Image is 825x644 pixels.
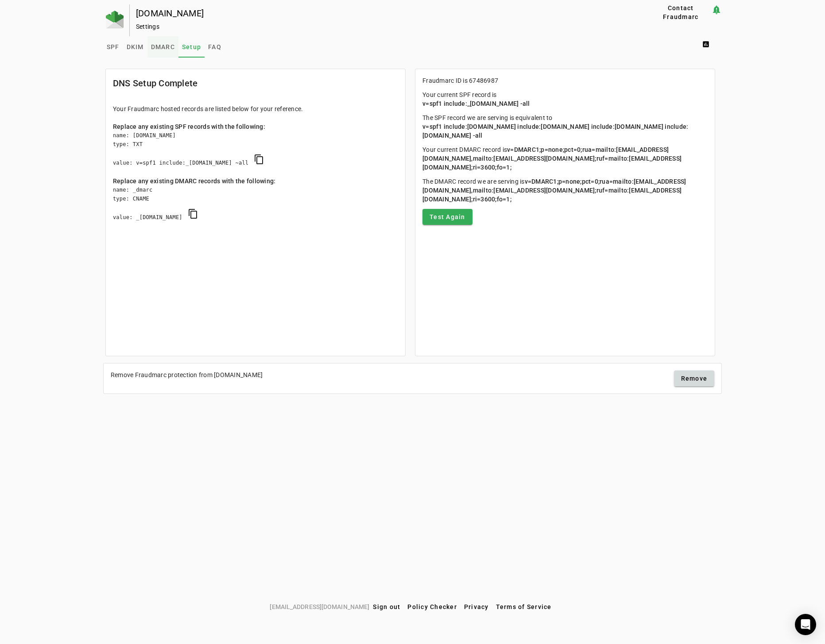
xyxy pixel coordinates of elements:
[681,374,708,383] span: Remove
[113,177,398,185] div: Replace any existing DMARC records with the following:
[422,209,473,225] button: Test Again
[654,4,708,21] span: Contact Fraudmarc
[178,36,205,58] a: Setup
[422,100,530,107] span: v=spf1 include:_[DOMAIN_NAME] -all
[113,122,398,131] div: Replace any existing SPF records with the following:
[422,76,708,85] p: Fraudmarc ID is 67486987
[674,370,715,386] button: Remove
[422,177,708,204] p: The DMARC record we are serving is
[205,36,225,58] a: FAQ
[123,36,147,58] a: DKIM
[111,370,263,379] div: Remove Fraudmarc protection from [DOMAIN_NAME]
[136,22,622,31] div: Settings
[422,145,708,172] p: Your current DMARC record is
[795,614,816,635] div: Open Intercom Messenger
[113,76,198,90] mat-card-title: DNS Setup Complete
[422,146,682,171] span: v=DMARC1;p=none;pct=0;rua=mailto:[EMAIL_ADDRESS][DOMAIN_NAME],mailto:[EMAIL_ADDRESS][DOMAIN_NAME]...
[248,149,270,170] button: copy SPF
[113,131,398,177] div: name: [DOMAIN_NAME] type: TXT value: v=spf1 include:_[DOMAIN_NAME] ~all
[464,603,489,610] span: Privacy
[208,44,221,50] span: FAQ
[461,599,492,615] button: Privacy
[422,178,686,203] span: v=DMARC1;p=none;pct=0;rua=mailto:[EMAIL_ADDRESS][DOMAIN_NAME],mailto:[EMAIL_ADDRESS][DOMAIN_NAME]...
[369,599,404,615] button: Sign out
[103,36,123,58] a: SPF
[107,44,120,50] span: SPF
[422,90,708,108] p: Your current SPF record is
[650,4,711,20] button: Contact Fraudmarc
[182,203,204,224] button: copy DMARC
[711,4,722,15] mat-icon: notification_important
[373,603,400,610] span: Sign out
[430,212,465,221] span: Test Again
[270,602,369,612] span: [EMAIL_ADDRESS][DOMAIN_NAME]
[404,599,461,615] button: Policy Checker
[113,104,398,113] div: Your Fraudmarc hosted records are listed below for your reference.
[136,9,622,18] div: [DOMAIN_NAME]
[127,44,144,50] span: DKIM
[182,44,201,50] span: Setup
[151,44,175,50] span: DMARC
[422,113,708,140] p: The SPF record we are serving is equivalent to
[147,36,178,58] a: DMARC
[113,185,398,231] div: name: _dmarc type: CNAME value: _[DOMAIN_NAME]
[422,123,688,139] span: v=spf1 include:[DOMAIN_NAME] include:[DOMAIN_NAME] include:[DOMAIN_NAME] include:[DOMAIN_NAME] -all
[496,603,552,610] span: Terms of Service
[407,603,457,610] span: Policy Checker
[492,599,555,615] button: Terms of Service
[106,11,124,28] img: Fraudmarc Logo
